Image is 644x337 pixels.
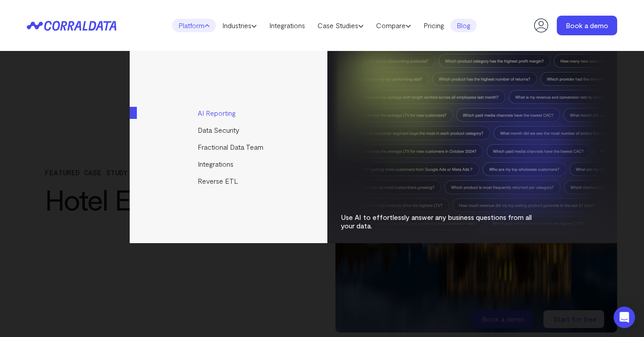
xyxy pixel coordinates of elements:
[216,19,263,32] a: Industries
[557,16,617,35] a: Book a demo
[450,19,477,32] a: Blog
[130,173,329,190] a: Reverse ETL
[263,19,311,32] a: Integrations
[370,19,417,32] a: Compare
[614,307,635,328] div: Open Intercom Messenger
[311,19,370,32] a: Case Studies
[417,19,450,32] a: Pricing
[172,19,216,32] a: Platform
[130,105,329,122] a: AI Reporting
[341,213,542,230] p: Use AI to effortlessly answer any business questions from all your data.
[130,122,329,139] a: Data Security
[130,156,329,173] a: Integrations
[130,139,329,156] a: Fractional Data Team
